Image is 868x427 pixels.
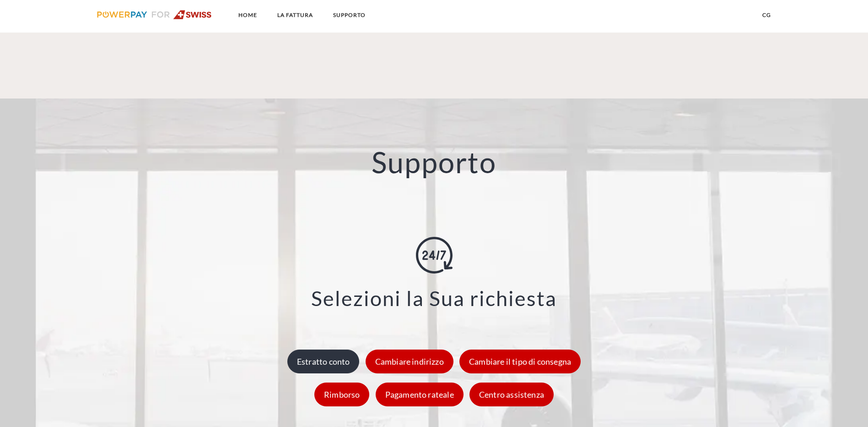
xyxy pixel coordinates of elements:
div: Cambiare il tipo di consegna [459,350,581,373]
h2: Supporto [43,144,825,181]
a: Estratto conto [285,356,362,367]
a: Cambiare indirizzo [363,356,456,367]
a: Rimborso [312,389,372,400]
div: Pagamento rateale [376,383,464,406]
a: LA FATTURA [270,7,321,23]
a: Centro assistenza [467,389,556,400]
div: Rimborso [314,383,369,406]
img: online-shopping.svg [416,237,453,274]
div: Centro assistenza [469,383,554,406]
a: CG [755,7,779,23]
div: Cambiare indirizzo [366,350,453,373]
h3: Selezioni la Sua richiesta [55,288,813,309]
a: Cambiare il tipo di consegna [457,356,583,367]
img: logo-swiss.svg [97,10,212,19]
a: Home [231,7,265,23]
a: SUPPORTO [325,7,373,23]
a: Pagamento rateale [373,389,466,400]
div: Estratto conto [287,350,360,373]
